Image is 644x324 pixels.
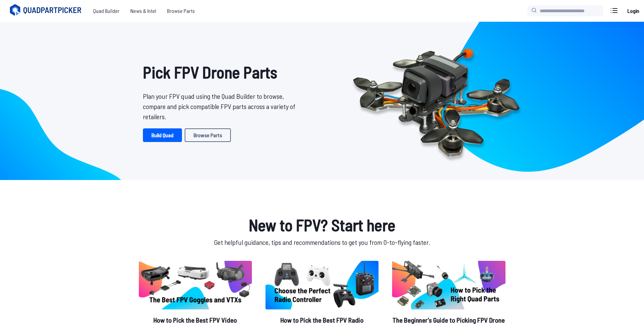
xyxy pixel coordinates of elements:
a: News & Intel [125,4,162,18]
a: Build Quad [143,128,182,142]
p: Plan your FPV quad using the Quad Builder to browse, compare and pick compatible FPV parts across... [143,91,300,122]
img: image of post [392,261,505,309]
a: Browse Parts [162,4,200,18]
img: image of post [139,261,252,309]
h1: Pick FPV Drone Parts [143,60,300,84]
img: image of post [265,261,379,309]
a: Quad Builder [88,4,125,18]
h1: New to FPV? Start here [137,213,507,237]
p: Get helpful guidance, tips and recommendations to get you from 0-to-flying faster. [137,237,507,247]
a: Login [625,4,641,18]
a: Browse Parts [185,128,231,142]
img: Quadcopter [338,33,534,169]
